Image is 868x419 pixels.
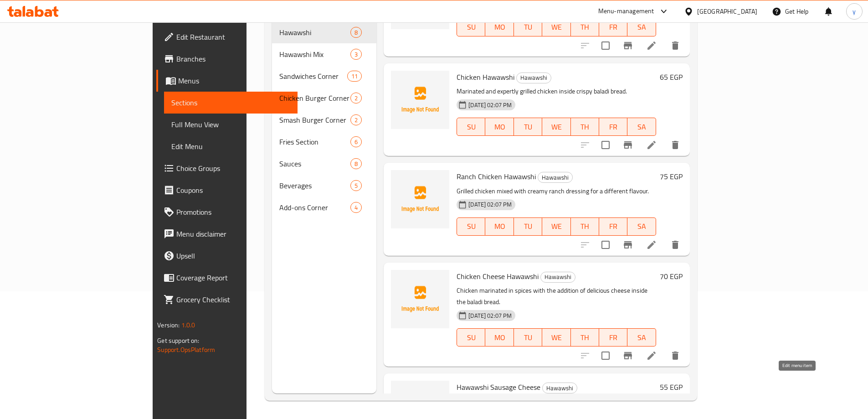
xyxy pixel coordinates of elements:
div: Smash Burger Corner2 [272,109,376,131]
span: TU [518,21,539,34]
span: Select to update [596,135,615,155]
button: Branch-specific-item [617,35,639,57]
div: items [350,180,362,191]
div: Hawawshi [540,272,575,283]
a: Sections [164,92,298,114]
span: 8 [351,160,361,168]
a: Branches [156,48,298,70]
div: items [350,93,362,103]
span: Get support on: [157,335,199,347]
button: MO [485,18,514,36]
span: [DATE] 02:07 PM [465,200,515,209]
span: Sections [171,97,290,108]
span: Full Menu View [171,119,290,130]
span: Sauces [279,158,350,169]
span: 8 [351,28,361,37]
span: y [853,6,856,16]
span: Smash Burger Corner [279,114,350,125]
div: items [350,49,362,60]
span: Sandwiches Corner [279,71,347,82]
img: Chicken Hawawshi [391,71,449,129]
span: TU [518,220,539,233]
button: WE [542,118,570,136]
button: SA [627,118,656,136]
span: SU [461,120,482,134]
span: 2 [351,116,361,124]
span: TU [518,120,539,134]
span: WE [546,220,567,233]
a: Edit menu item [646,239,657,250]
span: Hawawshi [517,72,551,83]
button: SA [627,18,656,36]
button: delete [664,35,686,57]
div: Hawawshi [542,383,577,393]
div: Beverages5 [272,175,376,197]
div: items [350,114,362,125]
span: TH [575,220,596,233]
span: Branches [176,53,290,64]
span: SA [631,21,652,34]
span: WE [546,120,567,134]
a: Choice Groups [156,157,298,179]
button: TU [514,217,542,236]
h6: 70 EGP [660,270,683,283]
span: [DATE] 02:07 PM [465,101,515,109]
div: Chicken Burger Corner2 [272,87,376,109]
div: Fries Section6 [272,131,376,153]
a: Edit menu item [646,140,657,150]
span: Beverages [279,180,350,191]
span: SU [461,331,482,344]
a: Upsell [156,245,298,267]
span: Fries Section [279,136,350,147]
a: Grocery Checklist [156,289,298,310]
button: FR [599,118,627,136]
span: Hawawshi [541,272,575,282]
button: SU [457,118,485,136]
span: Edit Menu [171,141,290,152]
h6: 55 EGP [660,381,683,393]
img: Chicken Cheese Hawawshi [391,270,449,328]
span: Add-ons Corner [279,202,350,213]
button: Branch-specific-item [617,234,639,256]
span: TH [575,120,596,134]
h6: 75 EGP [660,170,683,183]
a: Promotions [156,201,298,223]
button: FR [599,328,627,347]
div: items [350,158,362,169]
div: Hawawshi Mix [279,49,350,60]
span: MO [489,21,510,34]
span: SA [631,220,652,233]
a: Edit Restaurant [156,26,298,48]
span: WE [546,331,567,344]
a: Coupons [156,179,298,201]
button: SU [457,18,485,36]
p: Chicken marinated in spices with the addition of delicious cheese inside the baladi bread. [457,285,656,308]
span: 1.0.0 [181,319,195,331]
span: FR [603,120,624,134]
span: TH [575,331,596,344]
span: MO [489,220,510,233]
button: MO [485,118,514,136]
span: FR [603,21,624,34]
button: WE [542,18,570,36]
a: Edit menu item [646,350,657,361]
div: Hawawshi8 [272,21,376,43]
button: MO [485,328,514,347]
img: Ranch Chicken Hawawshi [391,170,449,228]
button: Branch-specific-item [617,345,639,367]
span: MO [489,120,510,134]
span: Upsell [176,250,290,261]
span: 5 [351,181,361,190]
span: MO [489,331,510,344]
button: SA [627,328,656,347]
span: Hawawshi [538,172,572,183]
div: items [347,71,362,82]
div: Sandwiches Corner11 [272,65,376,87]
span: Hawawshi Sausage Cheese [457,380,540,394]
span: Select to update [596,346,615,365]
span: Select to update [596,235,615,254]
div: Sauces8 [272,153,376,175]
span: SU [461,21,482,34]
